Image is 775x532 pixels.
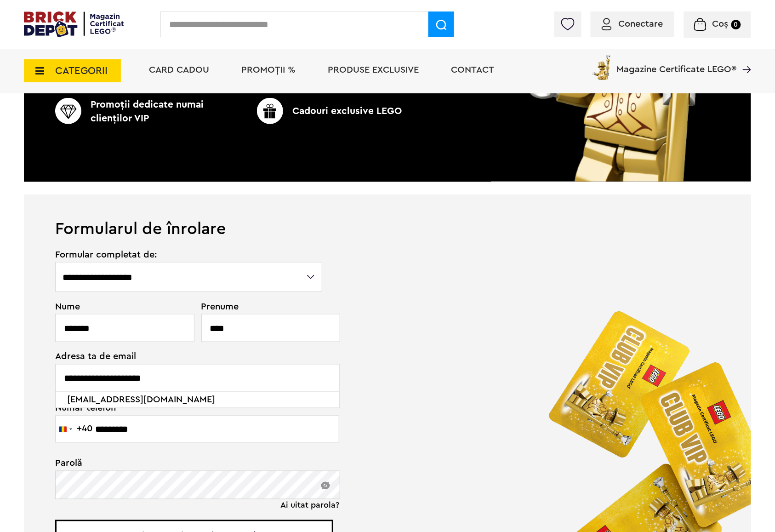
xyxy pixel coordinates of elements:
span: Coș [712,19,729,29]
a: Conectare [602,19,663,29]
span: Formular completat de: [55,250,323,259]
img: CC_BD_Green_chek_mark [55,98,81,124]
button: Selected country [56,416,92,442]
small: 0 [731,20,741,29]
a: Produse exclusive [328,65,419,74]
a: Magazine Certificate LEGO® [737,53,751,62]
a: Ai uitat parola? [280,501,339,510]
span: Adresa ta de email [55,352,323,361]
span: Prenume [201,302,324,311]
span: Magazine Certificate LEGO® [617,53,737,74]
span: CATEGORII [55,66,108,76]
a: Card Cadou [149,65,209,74]
p: Cadouri exclusive LEGO [237,98,422,124]
span: Conectare [619,19,663,29]
p: Promoţii dedicate numai clienţilor VIP [55,98,240,126]
a: Contact [451,65,494,74]
a: PROMOȚII % [241,65,296,74]
h1: Formularul de înrolare [24,194,751,237]
div: +40 [77,424,92,434]
span: Nume [55,302,189,311]
img: CC_BD_Green_chek_mark [257,98,283,124]
li: [EMAIL_ADDRESS][DOMAIN_NAME] [64,392,332,408]
span: Parolă [55,459,323,468]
